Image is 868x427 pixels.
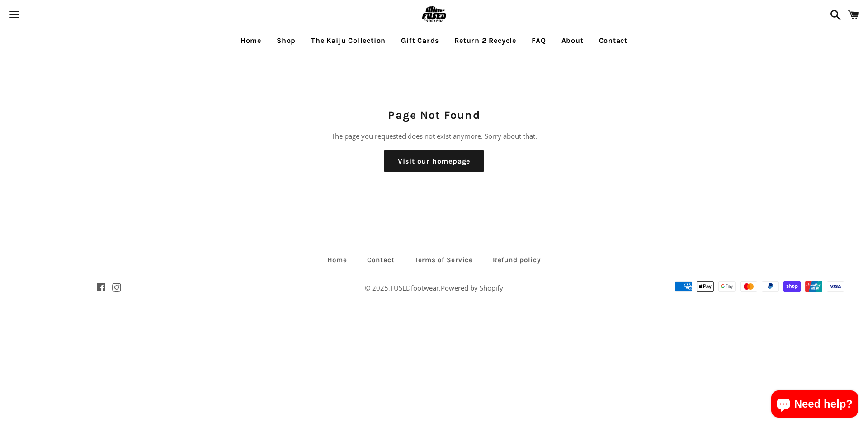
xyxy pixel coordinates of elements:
a: Contact [592,29,635,52]
a: Visit our homepage [384,150,484,172]
h1: Page Not Found [267,107,601,123]
a: The Kaiju Collection [304,29,392,52]
a: Refund policy [484,253,550,267]
inbox-online-store-chat: Shopify online store chat [769,390,861,420]
a: Gift Cards [394,29,446,52]
a: Home [234,29,268,52]
a: FUSEDfootwear [390,283,439,292]
a: About [555,29,590,52]
span: © 2025, . [365,283,503,292]
a: Return 2 Recycle [448,29,523,52]
a: Shop [270,29,302,52]
a: Home [318,253,356,267]
p: The page you requested does not exist anymore. Sorry about that. [267,131,601,141]
a: Terms of Service [406,253,482,267]
a: FAQ [525,29,552,52]
a: Contact [358,253,404,267]
a: Powered by Shopify [441,283,503,292]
